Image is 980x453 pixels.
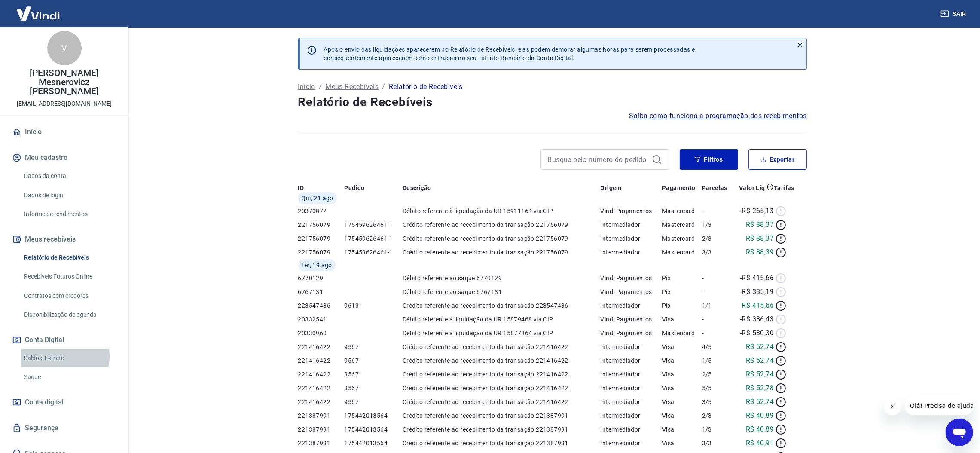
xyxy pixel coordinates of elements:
[548,153,648,166] input: Busque pelo número do pedido
[702,234,733,243] p: 2/3
[10,230,118,249] button: Meus recebíveis
[774,184,794,192] p: Tarifas
[21,167,118,185] a: Dados da conta
[344,411,403,420] p: 175442013564
[47,31,82,65] div: V
[344,370,403,379] p: 9567
[298,234,345,243] p: 221756079
[298,301,345,310] p: 223547436
[5,6,72,13] span: Olá! Precisa de ajuda?
[601,234,662,243] p: Intermediador
[601,248,662,257] p: Intermediador
[740,287,774,297] p: -R$ 385,19
[403,356,601,365] p: Crédito referente ao recebimento da transação 221416422
[748,149,807,170] button: Exportar
[403,288,601,296] p: Débito referente ao saque 6767131
[10,0,66,27] img: Vindi
[601,184,622,192] p: Origem
[403,439,601,447] p: Crédito referente ao recebimento da transação 221387991
[403,329,601,337] p: Débito referente à liquidação da UR 15877864 via CIP
[298,356,345,365] p: 221416422
[662,184,696,192] p: Pagamento
[702,329,733,337] p: -
[601,220,662,229] p: Intermediador
[884,398,901,415] iframe: Fechar mensagem
[298,439,345,447] p: 221387991
[662,356,702,365] p: Visa
[746,220,774,230] p: R$ 88,37
[403,274,601,282] p: Débito referente ao saque 6770129
[10,331,118,349] button: Conta Digital
[298,411,345,420] p: 221387991
[702,398,733,406] p: 3/5
[662,411,702,420] p: Visa
[739,184,767,192] p: Valor Líq.
[746,438,774,448] p: R$ 40,91
[298,94,807,111] h4: Relatório de Recebíveis
[702,220,733,229] p: 1/3
[746,369,774,380] p: R$ 52,74
[298,329,345,337] p: 20330960
[403,315,601,324] p: Débito referente à liquidação da UR 15879468 via CIP
[344,248,403,257] p: 175459626461-1
[325,82,379,92] a: Meus Recebíveis
[746,397,774,407] p: R$ 52,74
[319,82,322,92] p: /
[302,194,333,202] span: Qui, 21 ago
[662,398,702,406] p: Visa
[601,356,662,365] p: Intermediador
[403,301,601,310] p: Crédito referente ao recebimento da transação 223547436
[21,349,118,367] a: Saldo e Extrato
[298,248,345,257] p: 221756079
[298,398,345,406] p: 221416422
[702,301,733,310] p: 1/1
[21,368,118,386] a: Saque
[601,425,662,434] p: Intermediador
[905,396,973,415] iframe: Mensagem da empresa
[403,384,601,392] p: Crédito referente ao recebimento da transação 221416422
[403,411,601,420] p: Crédito referente ao recebimento da transação 221387991
[403,184,431,192] p: Descrição
[389,82,463,92] p: Relatório de Recebíveis
[298,82,315,92] p: Início
[324,45,695,62] p: Após o envio das liquidações aparecerem no Relatório de Recebíveis, elas podem demorar algumas ho...
[702,425,733,434] p: 1/3
[702,384,733,392] p: 5/5
[740,314,774,324] p: -R$ 386,43
[21,268,118,285] a: Recebíveis Futuros Online
[702,411,733,420] p: 2/3
[662,301,702,310] p: Pix
[344,301,403,310] p: 9613
[740,273,774,283] p: -R$ 415,66
[629,111,807,121] span: Saiba como funciona a programação dos recebimentos
[21,205,118,223] a: Informe de rendimentos
[746,424,774,435] p: R$ 40,89
[7,69,122,96] p: [PERSON_NAME] Mesnerovicz [PERSON_NAME]
[740,328,774,338] p: -R$ 530,30
[403,248,601,257] p: Crédito referente ao recebimento da transação 221756079
[298,274,345,282] p: 6770129
[344,220,403,229] p: 175459626461-1
[344,356,403,365] p: 9567
[702,315,733,324] p: -
[403,343,601,351] p: Crédito referente ao recebimento da transação 221416422
[702,439,733,447] p: 3/3
[939,6,970,22] button: Sair
[662,384,702,392] p: Visa
[662,343,702,351] p: Visa
[344,184,364,192] p: Pedido
[662,248,702,257] p: Mastercard
[344,398,403,406] p: 9567
[601,370,662,379] p: Intermediador
[742,300,774,311] p: R$ 415,66
[601,439,662,447] p: Intermediador
[662,315,702,324] p: Visa
[702,184,727,192] p: Parcelas
[344,439,403,447] p: 175442013564
[10,148,118,167] button: Meu cadastro
[302,261,332,269] span: Ter, 19 ago
[10,393,118,412] a: Conta digital
[17,99,112,108] p: [EMAIL_ADDRESS][DOMAIN_NAME]
[662,207,702,215] p: Mastercard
